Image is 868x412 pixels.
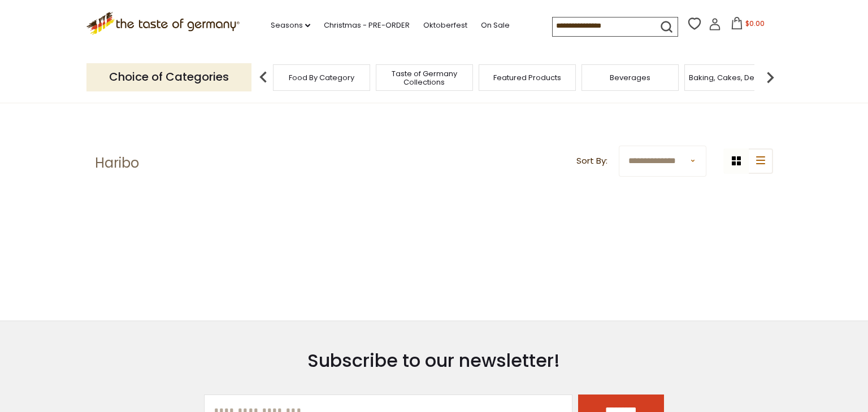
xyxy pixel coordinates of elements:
[493,73,561,82] a: Featured Products
[86,63,251,91] p: Choice of Categories
[481,19,510,32] a: On Sale
[289,73,354,82] a: Food By Category
[689,73,776,82] a: Baking, Cakes, Desserts
[723,17,771,34] button: $0.00
[204,349,665,372] h3: Subscribe to our newsletter!
[252,66,275,89] img: previous arrow
[576,154,607,168] label: Sort By:
[271,19,310,32] a: Seasons
[759,66,782,89] img: next arrow
[745,19,765,28] span: $0.00
[423,19,467,32] a: Oktoberfest
[95,155,139,172] h1: Haribo
[324,19,410,32] a: Christmas - PRE-ORDER
[610,73,650,82] a: Beverages
[379,69,470,86] a: Taste of Germany Collections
